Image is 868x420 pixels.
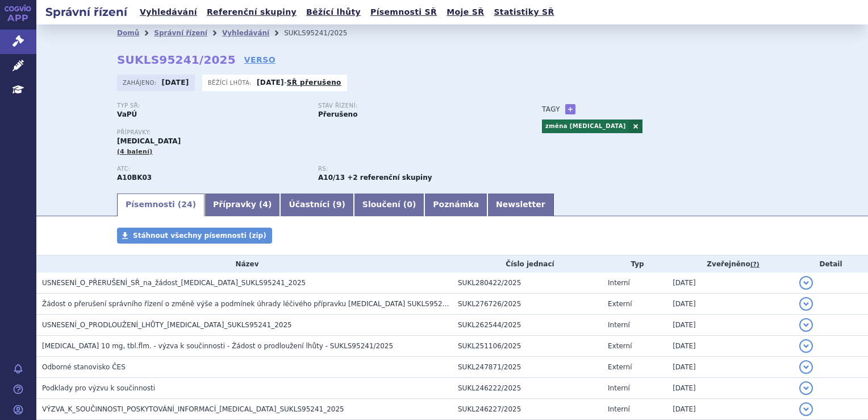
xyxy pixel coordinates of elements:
span: Interní [608,405,630,413]
span: Interní [608,384,630,392]
a: Vyhledávání [136,5,201,20]
span: Externí [608,363,632,371]
a: VERSO [244,54,276,65]
span: USNESENÍ_O_PŘERUŠENÍ_SŘ_na_žádost_JARDIANCE_SUKLS95241_2025 [42,279,306,287]
td: [DATE] [667,357,794,378]
button: detail [799,339,813,353]
h3: Tagy [542,102,560,116]
p: Stav řízení: [318,102,508,109]
td: [DATE] [667,399,794,420]
td: SUKL246227/2025 [452,399,602,420]
td: SUKL276726/2025 [452,294,602,315]
a: Poznámka [424,193,487,216]
a: Sloučení (0) [354,193,424,216]
span: Běžící lhůta: [208,78,254,87]
span: 4 [262,200,268,209]
a: Moje SŘ [443,5,487,20]
span: 24 [181,200,192,209]
span: Jardiance 10 mg, tbl.flm. - výzva k součinnosti - Žádost o prodloužení lhůty - SUKLS95241/2025 [42,342,393,350]
p: Přípravky: [117,129,519,136]
span: Interní [608,321,630,329]
td: [DATE] [667,315,794,336]
span: Interní [608,279,630,287]
strong: Přerušeno [318,110,357,118]
td: SUKL246222/2025 [452,378,602,399]
span: Odborné stanovisko ČES [42,363,126,371]
span: 9 [336,200,342,209]
p: - [257,78,341,87]
button: detail [799,318,813,332]
td: [DATE] [667,273,794,294]
a: Stáhnout všechny písemnosti (zip) [117,228,272,244]
a: Písemnosti SŘ [367,5,440,20]
a: Vyhledávání [222,29,269,37]
a: změna [MEDICAL_DATA] [542,120,629,133]
strong: EMPAGLIFLOZIN [117,174,152,182]
span: [MEDICAL_DATA] [117,137,181,145]
p: ATC: [117,166,307,172]
button: detail [799,402,813,416]
a: Newsletter [487,193,554,216]
strong: SUKLS95241/2025 [117,53,236,67]
a: Přípravky (4) [205,193,280,216]
strong: [DATE] [162,79,189,87]
p: RS: [318,166,508,172]
th: Číslo jednací [452,256,602,273]
td: [DATE] [667,378,794,399]
span: 0 [407,200,412,209]
li: SUKLS95241/2025 [284,24,362,42]
th: Název [36,256,452,273]
td: [DATE] [667,294,794,315]
td: SUKL262544/2025 [452,315,602,336]
button: detail [799,360,813,374]
span: Žádost o přerušení správního řízení o změně výše a podmínek úhrady léčivého přípravku JARDIANCE S... [42,300,470,308]
strong: VaPÚ [117,110,137,118]
td: SUKL251106/2025 [452,336,602,357]
strong: +2 referenční skupiny [347,174,432,182]
a: Účastníci (9) [280,193,353,216]
a: Domů [117,29,139,37]
a: SŘ přerušeno [287,79,341,87]
span: Externí [608,342,632,350]
a: Referenční skupiny [203,5,300,20]
td: [DATE] [667,336,794,357]
a: Statistiky SŘ [490,5,557,20]
p: Typ SŘ: [117,102,307,109]
span: Stáhnout všechny písemnosti (zip) [133,232,266,240]
button: detail [799,297,813,311]
abbr: (?) [750,261,759,269]
span: Podklady pro výzvu k součinnosti [42,384,155,392]
td: SUKL280422/2025 [452,273,602,294]
button: detail [799,276,813,290]
h2: Správní řízení [36,4,136,20]
strong: metformin a vildagliptin [318,174,345,182]
span: Externí [608,300,632,308]
span: Zahájeno: [123,78,158,87]
button: detail [799,381,813,395]
a: Běžící lhůty [303,5,364,20]
a: + [565,104,575,114]
a: Správní řízení [154,29,207,37]
span: USNESENÍ_O_PRODLOUŽENÍ_LHŮTY_JARDIANCE_SUKLS95241_2025 [42,321,292,329]
a: Písemnosti (24) [117,193,205,216]
td: SUKL247871/2025 [452,357,602,378]
span: (4 balení) [117,148,153,155]
span: VÝZVA_K_SOUČINNOSTI_POSKYTOVÁNÍ_INFORMACÍ_JARDIANCE_SUKLS95241_2025 [42,405,344,413]
th: Typ [602,256,667,273]
strong: [DATE] [257,79,284,87]
th: Zveřejněno [667,256,794,273]
th: Detail [794,256,868,273]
